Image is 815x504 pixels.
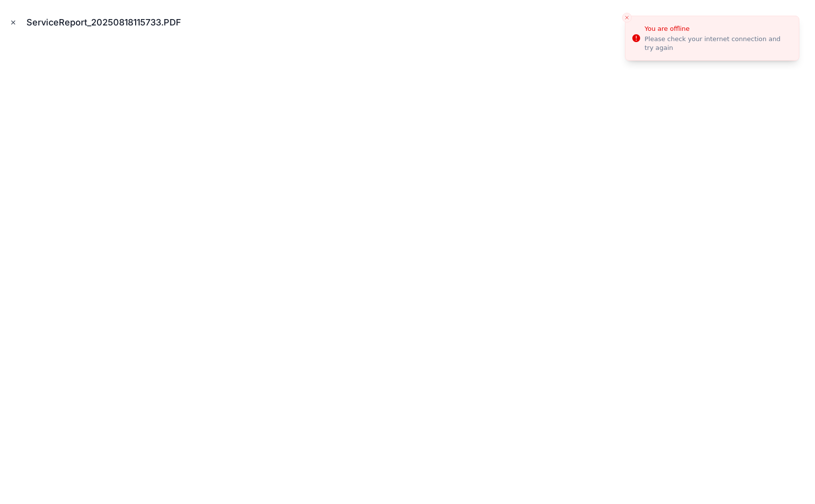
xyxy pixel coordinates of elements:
[8,41,807,496] iframe: pdf-iframe
[645,35,791,52] div: Please check your internet connection and try again
[645,24,791,34] div: You are offline
[26,16,189,29] div: ServiceReport_20250818115733.PDF
[622,13,632,23] button: Close toast
[8,17,19,28] button: Close modal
